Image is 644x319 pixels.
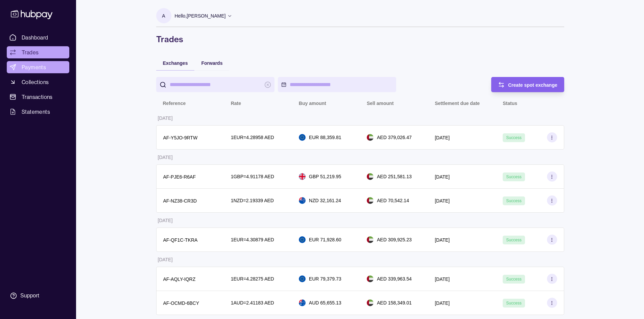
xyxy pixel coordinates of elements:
div: Support [20,292,39,299]
p: [DATE] [158,155,173,160]
span: Collections [22,78,49,86]
p: Sell amount [367,101,393,106]
img: ae [367,173,374,180]
a: Trades [7,46,69,58]
p: Status [503,101,517,106]
img: ae [367,275,374,282]
span: Success [506,198,521,203]
span: Statements [22,108,50,116]
img: ae [367,134,374,141]
p: Rate [231,101,241,106]
p: AUD 65,655.13 [309,299,341,307]
p: 1 EUR = 4.30879 AED [231,236,274,243]
p: 1 EUR = 4.28958 AED [231,134,274,141]
p: AED 379,026.47 [377,134,412,141]
a: Dashboard [7,31,69,44]
p: 1 GBP = 4.91178 AED [231,173,274,180]
p: [DATE] [435,174,450,180]
p: AED 309,925.23 [377,236,412,243]
p: [DATE] [435,276,450,282]
p: AED 70,542.14 [377,197,409,204]
img: eu [299,134,306,141]
span: Success [506,277,521,282]
span: Success [506,238,521,242]
p: [DATE] [435,198,450,204]
p: [DATE] [158,257,173,262]
span: Dashboard [22,33,48,42]
span: Exchanges [163,60,188,66]
p: Settlement due date [435,101,480,106]
span: Success [506,301,521,305]
p: [DATE] [158,218,173,223]
p: Reference [163,101,186,106]
p: EUR 88,359.81 [309,134,341,141]
h1: Trades [156,34,564,45]
a: Collections [7,76,69,88]
img: ae [367,236,374,243]
span: Success [506,135,521,140]
span: Transactions [22,93,53,101]
p: [DATE] [435,135,450,140]
p: Buy amount [299,101,326,106]
a: Statements [7,106,69,118]
p: AED 251,581.13 [377,173,412,180]
p: 1 NZD = 2.19339 AED [231,197,274,204]
p: A [162,12,165,20]
p: EUR 79,379.73 [309,275,341,283]
span: Payments [22,63,46,71]
p: Hello, [PERSON_NAME] [175,12,226,20]
p: 1 AUD = 2.41183 AED [231,299,274,307]
p: GBP 51,219.95 [309,173,341,180]
img: au [299,299,306,306]
p: AF-AQLY-IQRZ [163,276,196,282]
p: AF-OCMD-6BCY [163,300,199,306]
span: Success [506,175,521,179]
button: Create spot exchange [491,77,564,92]
img: gb [299,173,306,180]
p: AF-Y5JO-9RTW [163,135,198,140]
p: AF-PJE6-R6AF [163,174,196,180]
p: AED 158,349.01 [377,299,412,307]
img: eu [299,275,306,282]
p: EUR 71,928.60 [309,236,341,243]
p: [DATE] [158,115,173,121]
span: Trades [22,48,39,56]
p: 1 EUR = 4.28275 AED [231,275,274,283]
p: AF-NZ38-CR3D [163,198,197,204]
span: Forwards [201,60,222,66]
p: [DATE] [435,237,450,243]
span: Create spot exchange [508,82,557,88]
input: search [170,77,261,92]
p: NZD 32,161.24 [309,197,341,204]
p: AED 339,963.54 [377,275,412,283]
img: eu [299,236,306,243]
img: ae [367,299,374,306]
a: Payments [7,61,69,73]
a: Transactions [7,91,69,103]
img: nz [299,197,306,204]
a: Support [7,289,69,303]
p: [DATE] [435,300,450,306]
p: AF-QF1C-TKRA [163,237,198,243]
img: ae [367,197,374,204]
